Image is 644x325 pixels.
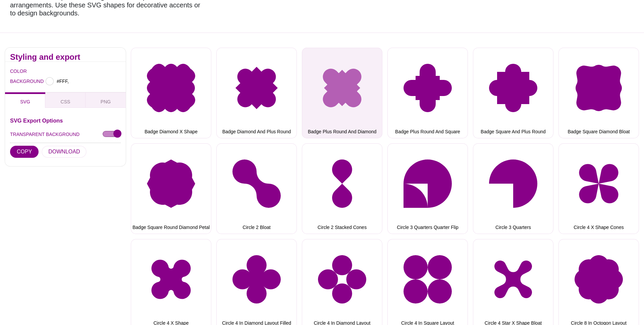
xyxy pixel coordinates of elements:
[101,99,111,104] span: PNG
[558,143,639,234] button: Circle 4 X Shape Cones
[131,143,211,234] button: Badge Square Round Diamond Petal
[473,48,553,138] button: Badge Square And Plus Round
[302,143,382,234] button: Circle 2 Stacked Cones
[45,92,86,108] button: CSS
[10,118,121,123] h3: SVG Export Options
[131,48,211,138] button: Badge Diamond X Shape
[302,48,382,138] button: Badge Plus Round And Diamond
[61,99,70,104] span: CSS
[86,92,126,108] button: PNG
[10,54,121,60] h2: Styling and export
[42,146,87,158] button: DOWNLOAD
[473,143,553,234] button: Circle 3 Quarters
[10,146,39,158] button: COPY
[387,48,468,138] button: Badge Plus Round And Square
[216,143,297,234] button: Circle 2 Bloat
[10,67,18,76] label: COLOR
[10,130,79,139] label: TRANSPARENT BACKGROUND
[10,77,18,86] label: BACKGROUND
[558,48,639,138] button: Badge Square Diamond Bloat
[387,143,468,234] button: Circle 3 Quarters Quarter Flip
[216,48,297,138] button: Badge Diamond And Plus Round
